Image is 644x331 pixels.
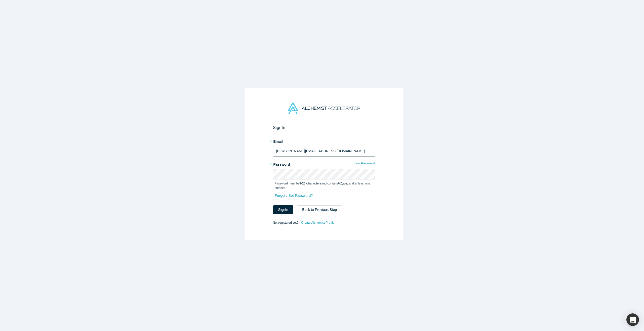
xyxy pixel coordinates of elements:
strong: a-z [343,182,347,185]
p: Password must be and contain , , and at least one number. [275,181,373,190]
label: Password [273,160,375,167]
button: Show Password [352,160,375,167]
span: Not registered yet? [273,221,298,224]
label: Email [273,137,375,144]
img: Alchemist Accelerator Logo [288,102,360,114]
strong: A-Z [337,182,342,185]
a: Forgot / Set Password? [275,191,313,200]
button: Back to Previous Step [297,205,342,214]
button: SignIn [273,205,294,214]
a: Create Alchemist Profile [301,219,335,226]
strong: 8-20 characters [299,182,321,185]
h2: Sign In [273,125,375,130]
